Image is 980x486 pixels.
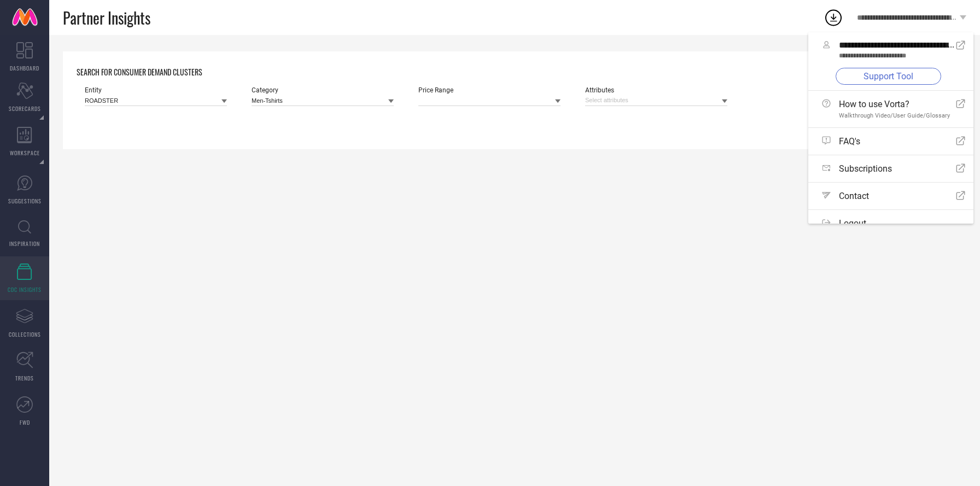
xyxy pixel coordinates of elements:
[839,99,950,109] span: How to use Vorta?
[418,86,561,94] span: Price Range
[839,136,860,147] span: FAQ's
[9,330,41,338] span: COLLECTIONS
[839,112,950,119] span: Walkthrough Video/User Guide/Glossary
[585,95,727,106] input: Select attributes
[252,86,394,94] span: Category
[839,163,892,174] span: Subscriptions
[10,64,39,72] span: DASHBOARD
[20,418,30,426] span: FWD
[585,86,727,94] span: Attributes
[8,197,42,205] span: SUGGESTIONS
[63,7,150,29] span: Partner Insights
[808,91,973,127] a: How to use Vorta?Walkthrough Video/User Guide/Glossary
[15,374,34,382] span: TRENDS
[808,155,973,182] a: Subscriptions
[10,149,40,157] span: WORKSPACE
[9,239,40,248] span: INSPIRATION
[824,8,843,27] div: Open download list
[8,285,42,294] span: CDC INSIGHTS
[77,66,202,78] span: SEARCH FOR CONSUMER DEMAND CLUSTERS
[85,86,227,94] span: Entity
[9,104,41,113] span: SCORECARDS
[808,183,973,209] a: Contact
[839,218,866,229] span: Logout
[808,128,973,155] a: FAQ's
[836,68,941,85] a: Support Tool
[839,191,869,201] span: Contact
